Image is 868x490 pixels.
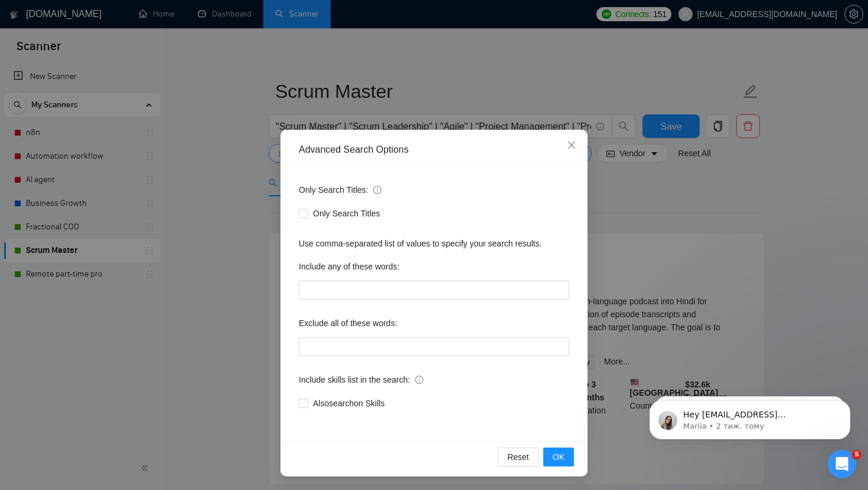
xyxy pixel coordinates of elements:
[415,376,423,384] span: info-circle
[373,186,381,194] span: info-circle
[299,314,397,333] label: Exclude all of these words:
[507,450,529,463] span: Reset
[632,376,868,458] iframe: Intercom notifications повідомлення
[299,183,381,196] span: Only Search Titles:
[299,373,423,386] span: Include skills list in the search:
[852,450,862,459] span: 5
[308,207,385,220] span: Only Search Titles
[299,237,569,250] div: Use comma-separated list of values to specify your search results.
[553,450,564,463] span: OK
[543,448,574,466] button: OK
[308,397,389,410] span: Also search on Skills
[51,34,204,185] span: Hey [EMAIL_ADDRESS][DOMAIN_NAME], Looks like your Upwork agency DM Wings ran out of connects. We ...
[51,45,204,56] p: Message from Mariia, sent 2 тиж. тому
[828,450,856,478] iframe: Intercom live chat
[556,130,588,162] button: Close
[299,257,399,276] label: Include any of these words:
[299,143,569,156] div: Advanced Search Options
[567,140,576,150] span: close
[498,448,539,466] button: Reset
